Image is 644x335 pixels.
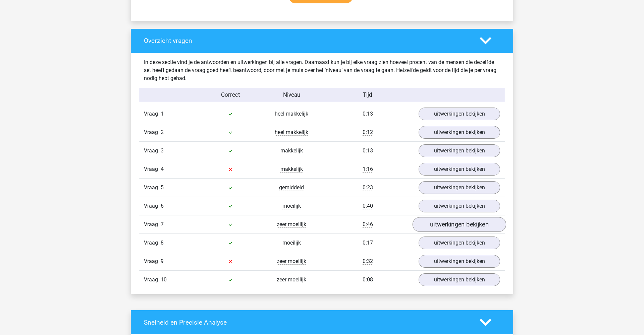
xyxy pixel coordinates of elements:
[419,273,500,286] a: uitwerkingen bekijken
[161,129,164,135] span: 2
[419,126,500,139] a: uitwerkingen bekijken
[144,276,161,284] span: Vraag
[261,91,322,99] div: Niveau
[419,200,500,212] a: uitwerkingen bekijken
[277,258,306,265] span: zeer moeilijk
[144,128,161,136] span: Vraag
[144,220,161,228] span: Vraag
[363,221,373,228] span: 0:46
[363,258,373,265] span: 0:32
[200,91,261,99] div: Correct
[277,221,306,228] span: zeer moeilijk
[419,237,500,249] a: uitwerkingen bekijken
[275,129,308,136] span: heel makkelijk
[161,147,164,154] span: 3
[280,166,303,173] span: makkelijk
[144,110,161,118] span: Vraag
[363,276,373,283] span: 0:08
[144,184,161,192] span: Vraag
[363,111,373,117] span: 0:13
[144,37,470,45] h4: Overzicht vragen
[363,240,373,246] span: 0:17
[322,91,414,99] div: Tijd
[363,166,373,173] span: 1:16
[282,240,301,246] span: moeilijk
[161,166,164,172] span: 4
[161,221,164,227] span: 7
[139,58,505,82] div: In deze sectie vind je de antwoorden en uitwerkingen bij alle vragen. Daarnaast kun je bij elke v...
[280,147,303,154] span: makkelijk
[161,276,167,283] span: 10
[144,239,161,247] span: Vraag
[363,184,373,191] span: 0:23
[419,163,500,176] a: uitwerkingen bekijken
[161,111,164,117] span: 1
[144,319,470,326] h4: Snelheid en Precisie Analyse
[419,144,500,157] a: uitwerkingen bekijken
[363,147,373,154] span: 0:13
[282,203,301,209] span: moeilijk
[277,276,306,283] span: zeer moeilijk
[144,257,161,265] span: Vraag
[144,147,161,155] span: Vraag
[363,203,373,209] span: 0:40
[161,184,164,191] span: 5
[363,129,373,136] span: 0:12
[419,181,500,194] a: uitwerkingen bekijken
[275,111,308,117] span: heel makkelijk
[161,240,164,246] span: 8
[144,202,161,210] span: Vraag
[279,184,304,191] span: gemiddeld
[413,217,506,232] a: uitwerkingen bekijken
[144,165,161,173] span: Vraag
[419,255,500,268] a: uitwerkingen bekijken
[419,108,500,120] a: uitwerkingen bekijken
[161,203,164,209] span: 6
[161,258,164,264] span: 9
